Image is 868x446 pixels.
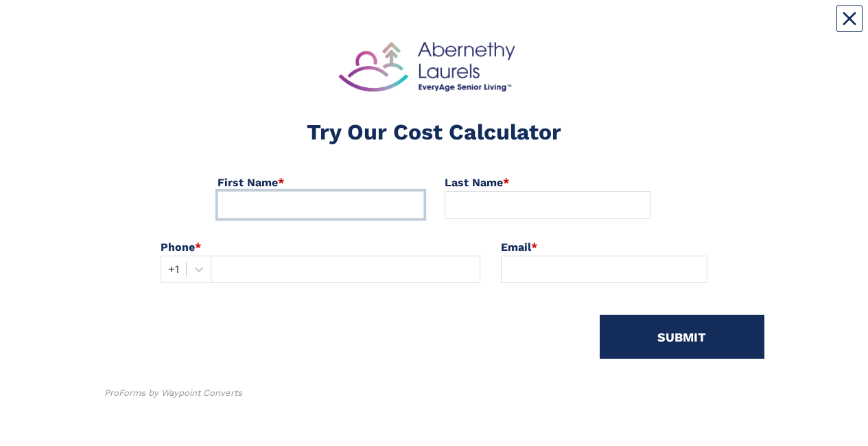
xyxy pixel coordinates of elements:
[161,241,195,254] span: Phone
[445,176,503,189] span: Last Name
[600,315,764,359] button: SUBMIT
[104,386,242,400] div: ProForms by Waypoint Converts
[104,121,764,143] div: Try Our Cost Calculator
[836,5,863,32] button: Close
[501,241,531,254] span: Email
[218,176,278,189] span: First Name
[331,36,537,104] img: e22b6a52-0d43-430c-b4f3-9460b9c19563.png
